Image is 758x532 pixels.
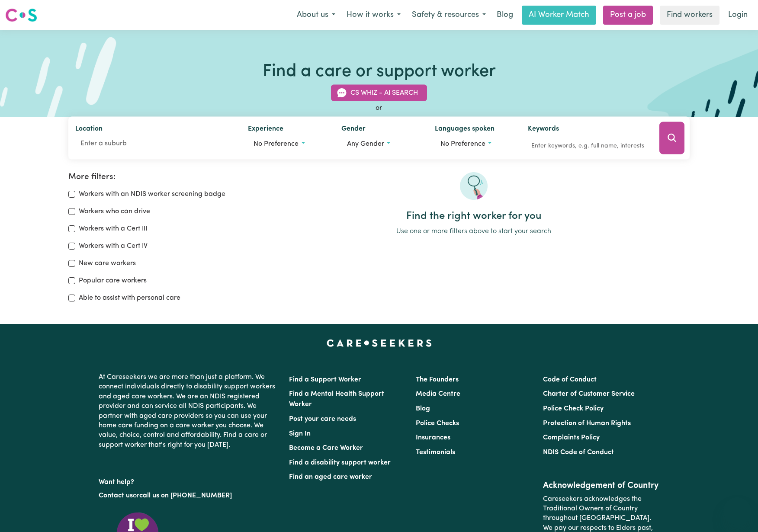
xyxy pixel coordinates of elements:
[254,141,299,147] span: No preference
[491,6,518,25] a: Blog
[528,124,559,136] label: Keywords
[416,434,450,441] a: Insurances
[723,6,753,25] a: Login
[659,122,684,154] button: Search
[79,224,147,234] label: Workers with a Cert III
[99,487,279,504] p: or
[341,6,406,24] button: How it works
[603,6,653,25] a: Post a job
[543,376,597,383] a: Code of Conduct
[289,376,361,383] a: Find a Support Worker
[543,434,600,441] a: Complaints Policy
[79,293,180,303] label: Able to assist with personal care
[68,103,690,113] div: or
[248,124,283,136] label: Experience
[139,492,232,499] a: call us on [PHONE_NUMBER]
[543,449,614,456] a: NDIS Code of Conduct
[258,210,690,223] h2: Find the right worker for you
[543,420,631,427] a: Protection of Human Rights
[289,459,391,466] a: Find a disability support worker
[347,141,384,147] span: Any gender
[416,391,460,397] a: Media Centre
[79,241,148,251] label: Workers with a Cert IV
[543,405,604,412] a: Police Check Policy
[99,492,133,499] a: Contact us
[289,474,372,481] a: Find an aged care worker
[263,61,496,82] h1: Find a care or support worker
[289,391,384,408] a: Find a Mental Health Support Worker
[68,172,247,182] h2: More filters:
[543,391,635,397] a: Charter of Customer Service
[406,6,491,24] button: Safety & resources
[289,445,363,452] a: Become a Care Worker
[341,124,366,136] label: Gender
[723,497,751,525] iframe: Button to launch messaging window
[289,416,356,423] a: Post your care needs
[435,136,514,152] button: Worker language preferences
[327,340,432,346] a: Careseekers home page
[416,420,459,427] a: Police Checks
[331,85,427,101] button: CS Whiz - AI Search
[522,6,596,25] a: AI Worker Match
[440,141,485,147] span: No preference
[435,124,495,136] label: Languages spoken
[660,6,719,25] a: Find workers
[79,276,147,286] label: Popular care workers
[79,189,225,199] label: Workers with an NDIS worker screening badge
[248,136,328,152] button: Worker experience options
[543,481,659,491] h2: Acknowledgement of Country
[99,474,279,487] p: Want help?
[416,376,459,383] a: The Founders
[416,405,430,412] a: Blog
[289,430,311,437] a: Sign In
[258,226,690,237] p: Use one or more filters above to start your search
[75,136,234,151] input: Enter a suburb
[416,449,455,456] a: Testimonials
[79,258,136,269] label: New care workers
[5,7,37,23] img: Careseekers logo
[79,206,150,217] label: Workers who can drive
[291,6,341,24] button: About us
[99,369,279,453] p: At Careseekers we are more than just a platform. We connect individuals directly to disability su...
[75,124,103,136] label: Location
[5,5,37,25] a: Careseekers logo
[528,139,647,153] input: Enter keywords, e.g. full name, interests
[341,136,421,152] button: Worker gender preference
